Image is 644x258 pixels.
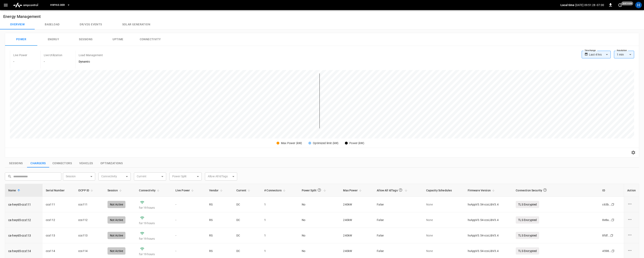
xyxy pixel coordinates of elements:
[43,184,75,197] th: Serial Number
[102,33,134,46] button: Uptime
[299,197,340,212] td: No
[13,53,27,57] p: Live Power
[75,212,104,228] td: ccs112
[75,159,97,168] button: show latest vehicles
[108,216,126,224] div: Not Active
[43,228,75,243] td: ccs113
[343,188,363,193] span: Max Power
[313,141,338,145] div: Optimized limit (kW)
[611,218,615,222] div: copy
[209,188,224,193] span: Vendor
[602,202,611,206] div: c63b ...
[516,247,539,255] p: TLS Encrypted
[108,247,126,255] div: Not Active
[233,212,261,228] td: DC
[233,197,261,212] td: DC
[233,228,261,243] td: DC
[627,232,636,238] div: charge point options
[340,197,374,212] td: 240 kW
[627,201,636,207] div: charge point options
[423,184,464,197] th: Capacity Schedules
[374,197,423,212] td: False
[43,197,75,212] td: ccs111
[602,233,610,237] div: 8fdf ...
[516,201,539,208] p: TLS Encrypted
[340,228,374,243] td: 240 kW
[8,202,31,206] a: ca-hwy65-ccs111
[464,197,513,212] td: hxAppV3.54-ccsLibV3.4
[79,53,103,57] p: Load Management
[5,33,37,46] button: Power
[627,248,636,254] div: charge point options
[624,184,639,197] th: Action
[5,159,27,168] button: show latest sessions
[75,197,104,212] td: ccs111
[617,2,623,8] button: set refresh interval
[426,202,461,206] p: None
[108,201,126,208] div: Not Active
[261,197,298,212] td: 1
[236,188,252,193] span: Current
[426,233,461,237] p: None
[621,1,633,5] span: just now
[610,233,614,238] div: copy
[108,188,123,193] span: Session
[374,212,423,228] td: False
[134,33,166,46] button: Connectivity
[70,20,112,29] button: Dr/V2G events
[426,249,461,253] p: None
[464,228,513,243] td: hxAppV3.54-ccsLibV3.4
[206,197,233,212] td: RS
[49,1,72,9] button: HWY65-DER
[139,206,169,210] p: for 19 hours
[264,188,287,193] span: # Connectors
[299,228,340,243] td: No
[516,232,539,239] p: TLS Encrypted
[50,3,65,7] span: HWY65-DER
[139,188,161,193] span: Connectivity
[261,212,298,228] td: 1
[635,2,642,8] div: profile-icon
[602,218,611,222] div: 8e8a ...
[614,51,634,58] div: 1 min
[617,49,627,52] label: Resolution
[516,186,548,194] div: Connection Security
[49,159,75,168] button: show latest connectors
[79,60,103,64] h6: Dynamic
[206,212,233,228] td: RS
[139,252,169,256] p: for 19 hours
[374,228,423,243] td: False
[11,1,40,9] img: ampcontrol.io logo
[261,228,298,243] td: 1
[299,212,340,228] td: No
[349,141,364,145] div: Power (kW)
[611,249,615,253] div: copy
[112,20,160,29] button: Solar generation
[206,228,233,243] td: RS
[70,33,102,46] button: Sessions
[8,218,31,222] a: ca-hwy65-ccs112
[602,249,611,253] div: 4598 ...
[172,228,206,243] td: -
[575,3,604,7] p: [DATE] 09:51:28 -07:00
[44,60,62,64] h6: -
[43,212,75,228] td: ccs112
[599,184,624,197] th: ID
[75,228,104,243] td: ccs113
[611,202,615,207] div: copy
[426,218,461,222] p: None
[139,237,169,241] p: for 19 hours
[175,188,195,193] span: Live Power
[516,216,539,224] p: TLS Encrypted
[8,188,21,193] span: Name
[78,188,94,193] span: OCPP ID
[377,186,408,194] span: Allow All IdTags
[8,249,31,253] a: ca-hwy65-ccs114
[108,232,126,239] div: Not Active
[560,3,574,7] p: Local time
[302,186,328,194] span: Power Split
[35,20,70,29] button: Baseload
[139,221,169,225] p: for 19 hours
[172,197,206,212] td: -
[340,212,374,228] td: 240 kW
